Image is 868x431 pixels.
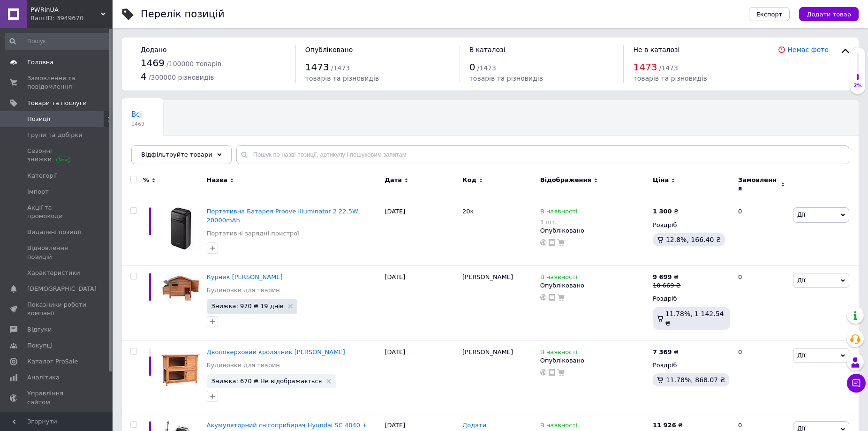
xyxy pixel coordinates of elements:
span: Додати товар [807,11,851,18]
span: Групи та добірки [27,131,83,139]
span: Дії [797,211,805,218]
img: Портативная Батарея Proove Illuminator 2 22.5W 20000mAh [159,207,202,250]
span: Додати [462,422,486,429]
div: 0 [732,340,791,414]
div: [DATE] [382,340,460,414]
span: [PERSON_NAME] [462,348,513,355]
button: Чат з покупцем [847,374,866,393]
span: / 300000 різновидів [149,74,214,81]
span: Аналітика [27,373,60,382]
span: % [143,176,149,184]
span: 11.78%, 868.07 ₴ [666,376,725,384]
span: Каталог ProSale [27,357,78,366]
span: Додано [141,46,166,53]
a: Будиночки для тварин [207,286,280,295]
span: товарів та різновидів [469,75,543,82]
div: Опубліковано [540,281,648,290]
a: Будиночки для тварин [207,361,280,370]
span: В наявності [540,273,578,283]
span: 1469 [141,57,165,68]
span: / 1473 [477,64,496,72]
b: 11 926 [653,422,676,429]
span: Експорт [756,11,783,18]
img: Двухэтажный крольчатник HECHT SALLY [159,348,202,388]
span: Знижка: 670 ₴ Не відображається [211,378,322,384]
span: Сезонні знижки [27,147,87,164]
span: Опубліковано [305,46,353,53]
div: 0 [732,200,791,266]
span: / 1473 [659,64,678,72]
div: Опубліковано [540,356,648,365]
span: 12.8%, 166.40 ₴ [666,236,721,243]
span: В каталозі [469,46,506,53]
span: 4 [141,71,147,82]
span: В наявності [540,208,578,218]
span: 11.78%, 1 142.54 ₴ [665,310,724,327]
div: Перелік позицій [141,9,225,19]
span: Видалені позиції [27,228,81,236]
span: 0 [469,61,476,73]
span: Відфільтруйте товари [141,151,212,158]
span: Товари та послуги [27,99,87,107]
span: / 100000 товарів [166,60,221,68]
div: ₴ [653,273,681,281]
div: Роздріб [653,361,730,370]
span: Показники роботи компанії [27,301,87,318]
a: Немає фото [787,46,829,53]
span: 20к [462,208,474,215]
input: Пошук [5,33,111,50]
span: Позиції [27,115,50,123]
span: Знижка: 970 ₴ 19 днів [211,303,284,309]
span: товарів та різновидів [633,75,707,82]
span: [DEMOGRAPHIC_DATA] [27,285,97,293]
span: 1473 [305,61,329,73]
div: Роздріб [653,295,730,303]
a: Двоповерховий кролятник [PERSON_NAME] [207,348,345,355]
span: Відображення [540,176,591,184]
span: [PERSON_NAME] [462,273,513,280]
span: Назва [207,176,227,184]
span: В наявності [540,348,578,358]
div: [DATE] [382,200,460,266]
div: ₴ [653,421,683,430]
span: Замовлення та повідомлення [27,74,87,91]
div: ₴ [653,207,679,216]
span: Акції та промокоди [27,204,87,220]
span: Управління сайтом [27,389,87,406]
a: Портативні зарядні пристрої [207,229,299,238]
img: Курятник HECHT OLIVER [159,273,202,302]
b: 1 300 [653,208,672,215]
span: Відгуки [27,325,52,334]
div: Ваш ID: 3949670 [30,14,113,23]
span: Дії [797,352,805,359]
span: Ціна [653,176,669,184]
b: 7 369 [653,348,672,355]
div: [DATE] [382,265,460,340]
span: Головна [27,58,53,67]
span: Код [462,176,476,184]
span: 1473 [633,61,657,73]
span: Дата [385,176,402,184]
span: Категорії [27,172,57,180]
b: 9 699 [653,273,672,280]
span: 1469 [131,121,144,128]
a: Курник [PERSON_NAME] [207,273,283,280]
div: Роздріб [653,221,730,229]
button: Додати товар [799,7,859,21]
span: Замовлення [738,176,778,193]
span: Імпорт [27,188,49,196]
button: Експорт [749,7,790,21]
span: Характеристики [27,269,80,277]
span: товарів та різновидів [305,75,379,82]
div: 1 шт. [540,219,578,226]
div: 10 669 ₴ [653,281,681,290]
div: Опубліковано [540,227,648,235]
span: Покупці [27,341,53,350]
span: Дії [797,277,805,284]
span: Не в каталозі [633,46,679,53]
span: Відновлення позицій [27,244,87,261]
span: Портативна Батарея Proove Illuminator 2 22.5W 20000mAh [207,208,358,223]
span: Всі [131,110,142,119]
